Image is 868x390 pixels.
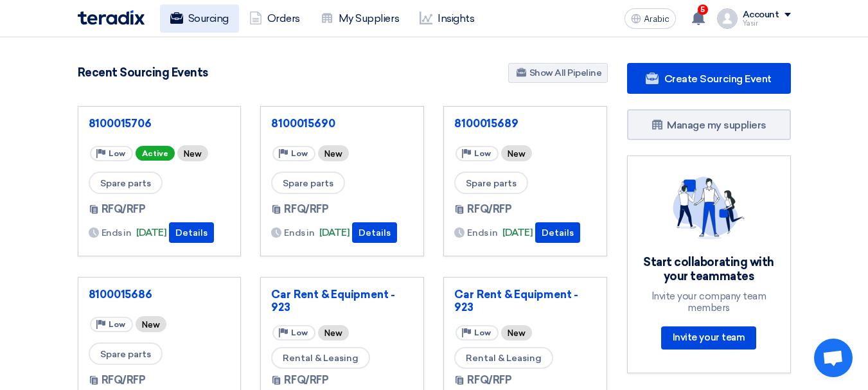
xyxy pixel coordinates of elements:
[466,178,517,189] font: Spare parts
[175,227,208,238] font: Details
[89,288,152,301] font: 8100015686
[466,353,542,364] font: Rental & Leasing
[700,5,705,14] font: 5
[624,8,676,29] button: Arabic
[136,227,166,238] font: [DATE]
[271,117,335,130] font: 8100015690
[409,4,484,33] a: Insights
[284,374,328,386] font: RFQ/RFP
[102,203,146,215] font: RFQ/RFP
[438,12,474,24] font: Insights
[673,332,745,343] font: Invite your team
[454,288,596,314] a: Car Rent & Equipment - 923
[239,4,310,33] a: Orders
[291,149,308,158] font: Low
[284,203,328,215] font: RFQ/RFP
[324,149,342,159] font: New
[454,117,596,130] a: 8100015689
[319,227,350,238] font: [DATE]
[667,119,766,131] font: Manage my suppliers
[271,117,413,130] a: 8100015690
[508,149,526,159] font: New
[542,227,574,238] font: Details
[651,290,766,314] font: Invite your company team members
[310,4,409,33] a: My Suppliers
[502,227,533,238] font: [DATE]
[271,288,413,314] a: Car Rent & Equipment - 923
[78,10,145,25] img: Teradix logo
[661,326,756,350] a: Invite your team
[359,227,391,238] font: Details
[454,288,578,314] font: Car Rent & Equipment - 923
[102,374,146,386] font: RFQ/RFP
[267,12,300,24] font: Orders
[89,288,231,301] a: 8100015686
[284,227,314,238] font: Ends in
[109,149,125,158] font: Low
[339,12,399,24] font: My Suppliers
[324,328,342,338] font: New
[814,339,853,377] a: Open chat
[454,117,518,130] font: 8100015689
[743,19,758,28] font: Yasir
[184,149,202,159] font: New
[664,73,772,85] font: Create Sourcing Event
[529,67,602,78] font: Show All Pipeline
[467,203,511,215] font: RFQ/RFP
[100,349,151,360] font: Spare parts
[100,178,151,189] font: Spare parts
[717,8,738,29] img: profile_test.png
[644,13,669,24] font: Arabic
[283,353,359,364] font: Rental & Leasing
[109,320,125,329] font: Low
[188,12,229,24] font: Sourcing
[474,328,491,337] font: Low
[291,328,308,337] font: Low
[467,374,511,386] font: RFQ/RFP
[142,320,160,330] font: New
[508,328,526,338] font: New
[643,255,774,284] font: Start collaborating with your teammates
[627,109,791,140] a: Manage my suppliers
[283,178,333,189] font: Spare parts
[89,117,231,130] a: 8100015706
[352,222,397,243] button: Details
[474,149,491,158] font: Low
[160,4,239,33] a: Sourcing
[508,63,608,83] a: Show All Pipeline
[78,66,208,80] font: Recent Sourcing Events
[535,222,580,243] button: Details
[467,227,497,238] font: Ends in
[743,9,779,20] font: Account
[673,177,745,240] img: invite_your_team.svg
[89,117,152,130] font: 8100015706
[169,222,214,243] button: Details
[271,288,395,314] font: Car Rent & Equipment - 923
[102,227,132,238] font: Ends in
[142,149,168,158] font: Active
